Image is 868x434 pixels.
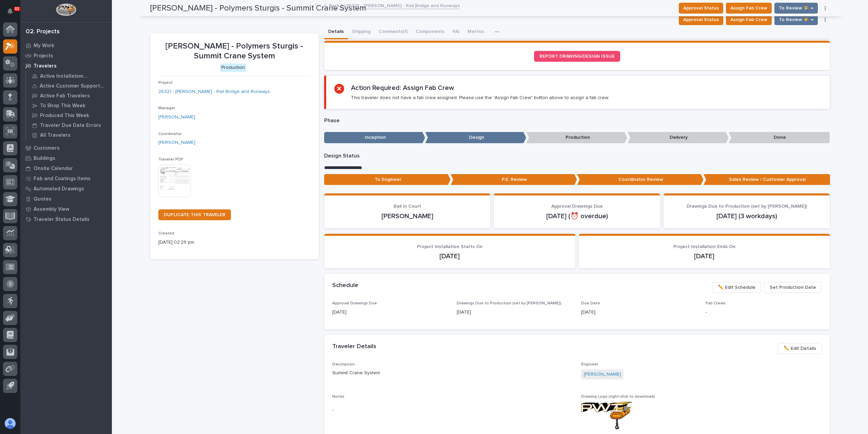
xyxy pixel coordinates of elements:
[40,73,107,79] p: Active Installation Travelers
[26,28,60,36] div: 02. Projects
[729,132,830,143] p: Done
[581,395,655,399] span: Drawing Logo (right-click to download)
[158,139,195,146] a: [PERSON_NAME]
[34,43,54,49] p: My Work
[3,416,17,431] button: users-avatar
[425,132,526,143] p: Design
[329,1,460,9] a: Back to26321 - [PERSON_NAME] - Rail Bridge and Runways
[332,343,376,351] h2: Traveler Details
[3,4,17,18] button: Notifications
[774,14,818,25] button: To Review 👨‍🏭 →
[40,113,89,119] p: Produced This Week
[770,283,816,291] span: Set Production Date
[683,16,719,24] span: Approval Status
[687,204,807,209] span: Drawings Due to Production (set by [PERSON_NAME])
[20,184,112,194] a: Automated Drawings
[158,231,174,235] span: Created
[158,106,175,110] span: Manager
[158,239,311,246] p: [DATE] 02:29 pm
[539,54,615,59] span: REPORT DRAWING/DESIGN ISSUE
[449,25,463,39] button: FAI
[679,14,723,25] button: Approval Status
[332,252,567,260] p: [DATE]
[628,132,729,143] p: Delivery
[26,71,112,81] a: Active Installation Travelers
[332,407,573,414] p: -
[158,41,311,61] p: [PERSON_NAME] - Polymers Sturgis - Summit Crane System
[332,301,377,305] span: Approval Drawings Due
[706,309,822,316] p: -
[158,132,182,136] span: Coordinator
[779,16,813,24] span: To Review 👨‍🏭 →
[332,395,344,399] span: Notes
[332,362,355,366] span: Description
[394,204,421,209] span: Ball In Court
[673,244,735,249] span: Project Installation Ends On
[56,3,76,16] img: Workspace Logo
[704,174,830,185] p: Sales Review / Customer Approval
[348,25,375,39] button: Shipping
[15,6,19,11] p: 82
[534,51,620,62] a: REPORT DRAWING/DESIGN ISSUE
[778,343,822,354] button: ✏️ Edit Details
[40,93,90,99] p: Active Fab Travelers
[417,244,482,249] span: Project Installation Starts On
[712,282,761,293] button: ✏️ Edit Schedule
[158,81,173,85] span: Project
[26,120,112,130] a: Traveler Due Date Errors
[730,16,767,24] span: Assign Fab Crew
[551,204,603,209] span: Approval Drawings Due
[8,8,17,19] div: Notifications82
[26,81,112,91] a: Active Customer Support Travelers
[20,173,112,184] a: Fab and Coatings Items
[584,371,621,378] a: [PERSON_NAME]
[332,212,482,220] p: [PERSON_NAME]
[34,145,60,151] p: Customers
[158,157,183,162] span: Traveler PDF
[20,163,112,173] a: Onsite Calendar
[20,204,112,214] a: Assembly View
[706,301,726,305] span: Fab Crews
[20,143,112,153] a: Customers
[20,153,112,163] a: Buildings
[324,153,830,159] p: Design Status
[34,176,91,182] p: Fab and Coatings Items
[351,84,454,92] h2: Action Required: Assign Fab Crew
[784,344,816,353] span: ✏️ Edit Details
[158,209,231,220] a: DUPLICATE THIS TRAVELER
[332,282,358,289] h2: Schedule
[718,283,755,291] span: ✏️ Edit Schedule
[577,174,704,185] p: Coordinator Review
[34,166,73,172] p: Onsite Calendar
[587,252,822,260] p: [DATE]
[457,309,573,316] p: [DATE]
[164,212,225,217] span: DUPLICATE THIS TRAVELER
[672,212,822,220] p: [DATE] (3 workdays)
[581,402,632,429] img: _UKOIYQtXg_fHNWh1inNqu_oPB9-q7FeV8w_g4ZAsjM
[20,40,112,51] a: My Work
[375,25,412,39] button: Comments (1)
[581,362,598,366] span: Engineer
[324,117,830,124] p: Phase
[220,63,246,72] div: Production
[726,14,772,25] button: Assign Fab Crew
[581,301,600,305] span: Due Date
[40,83,107,89] p: Active Customer Support Travelers
[351,95,609,101] p: This traveler does not have a fab crew assigned. Please use the "Assign Fab Crew" button above to...
[20,194,112,204] a: Quotes
[34,63,57,69] p: Travelers
[34,155,55,162] p: Buildings
[457,301,561,305] span: Drawings Due to Production (set by [PERSON_NAME])
[502,212,652,220] p: [DATE] (⏰ overdue)
[158,114,195,121] a: [PERSON_NAME]
[581,309,697,316] p: [DATE]
[324,25,348,39] button: Details
[20,51,112,61] a: Projects
[34,186,84,192] p: Automated Drawings
[34,216,90,223] p: Traveler Status Details
[34,196,52,202] p: Quotes
[412,25,449,39] button: Components
[34,206,69,212] p: Assembly View
[40,103,85,109] p: To Shop This Week
[526,132,627,143] p: Production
